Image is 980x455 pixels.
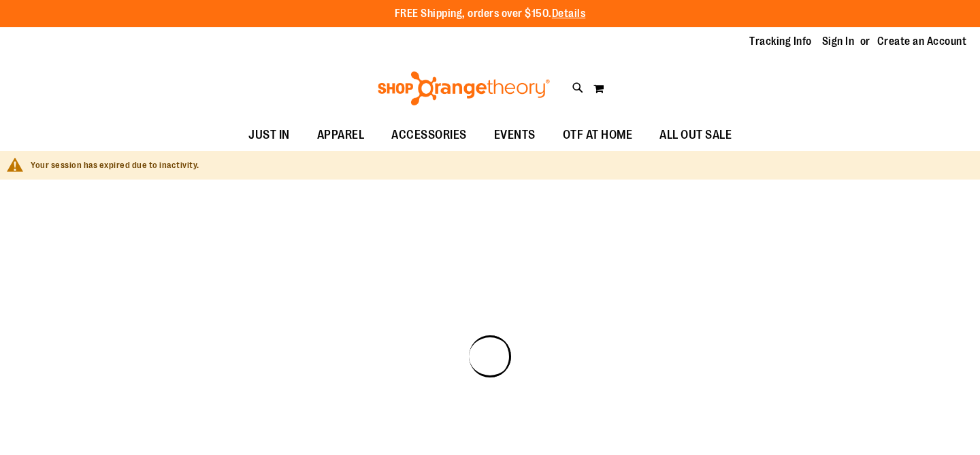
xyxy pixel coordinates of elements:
span: ACCESSORIES [391,120,467,150]
img: Shop Orangetheory [376,71,552,105]
span: APPAREL [317,120,365,150]
a: Create an Account [877,34,967,49]
span: JUST IN [248,120,290,150]
div: Your session has expired due to inactivity. [31,159,966,172]
a: Details [552,7,586,20]
a: Sign In [822,34,855,49]
span: ALL OUT SALE [659,120,732,150]
p: FREE Shipping, orders over $150. [395,6,586,22]
a: Tracking Info [749,34,812,49]
span: OTF AT HOME [563,120,633,150]
span: EVENTS [494,120,536,150]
